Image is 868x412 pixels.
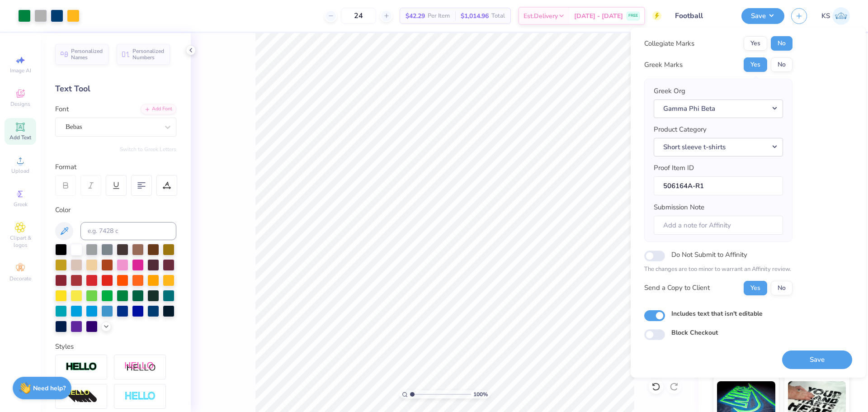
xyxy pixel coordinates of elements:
[524,11,558,21] span: Est. Delivery
[744,57,767,72] button: Yes
[66,389,97,404] img: 3d Illusion
[9,134,31,141] span: Add Text
[644,265,793,274] p: The changes are too minor to warrant an Affinity review.
[654,202,704,213] label: Submission Note
[124,361,156,373] img: Shadow
[473,390,488,398] span: 100 %
[832,7,850,25] img: Kath Sales
[120,146,176,153] button: Switch to Greek Letters
[11,167,29,175] span: Upload
[771,57,793,72] button: No
[14,201,28,208] span: Greek
[654,138,783,156] button: Short sleeve t-shirts
[10,67,31,74] span: Image AI
[141,104,176,114] div: Add Font
[671,249,747,260] label: Do Not Submit to Affinity
[671,328,718,337] label: Block Checkout
[821,11,830,21] span: KS
[654,99,783,118] button: Gamma Phi Beta
[654,163,694,173] label: Proof Item ID
[10,100,30,108] span: Designs
[124,391,156,402] img: Negative Space
[428,11,450,21] span: Per Item
[55,83,176,95] div: Text Tool
[55,205,176,215] div: Color
[654,124,707,135] label: Product Category
[55,162,177,172] div: Format
[9,275,31,282] span: Decorate
[491,11,505,21] span: Total
[771,36,793,51] button: No
[55,104,69,114] label: Font
[744,36,767,51] button: Yes
[644,60,683,70] div: Greek Marks
[574,11,623,21] span: [DATE] - [DATE]
[654,86,685,96] label: Greek Org
[644,283,710,293] div: Send a Copy to Client
[71,48,103,61] span: Personalized Names
[671,309,763,318] label: Includes text that isn't editable
[668,7,735,25] input: Untitled Design
[782,350,852,369] button: Save
[5,234,36,249] span: Clipart & logos
[654,216,783,235] input: Add a note for Affinity
[461,11,489,21] span: $1,014.96
[66,362,97,372] img: Stroke
[744,281,767,295] button: Yes
[341,8,376,24] input: – –
[644,38,694,49] div: Collegiate Marks
[406,11,425,21] span: $42.29
[771,281,793,295] button: No
[55,341,176,352] div: Styles
[132,48,165,61] span: Personalized Numbers
[821,7,850,25] a: KS
[628,13,638,19] span: FREE
[80,222,176,240] input: e.g. 7428 c
[741,8,784,24] button: Save
[33,384,66,393] strong: Need help?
